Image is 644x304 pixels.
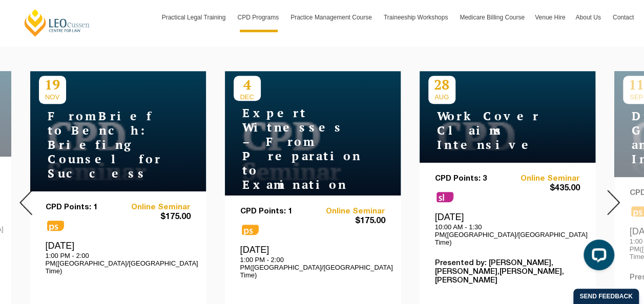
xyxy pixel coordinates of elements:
[570,3,607,32] a: About Us
[234,76,261,93] p: 4
[507,175,580,183] a: Online Seminar
[575,235,618,278] iframe: LiveChat chat widget
[39,76,66,93] p: 19
[608,3,639,32] a: Contact
[507,183,580,194] span: $435.00
[285,3,379,32] a: Practice Management Course
[234,106,362,192] h4: Expert Witnesses – From Preparation to Examination
[39,109,167,181] h4: From Brief to Bench: Briefing Counsel for Success
[240,244,385,279] div: [DATE]
[118,212,191,223] span: $175.00
[240,207,313,216] p: CPD Points: 1
[437,192,453,202] span: sl
[454,3,530,32] a: Medicare Billing Course
[19,190,32,215] img: Prev
[530,3,570,32] a: Venue Hire
[234,93,261,101] span: DEC
[47,221,64,231] span: ps
[242,225,259,235] span: ps
[46,203,118,212] p: CPD Points: 1
[428,76,455,93] p: 28
[435,211,580,246] div: [DATE]
[379,3,454,32] a: Traineeship Workshops
[428,109,556,152] h4: WorkCover Claims Intensive
[232,3,285,32] a: CPD Programs
[240,256,385,279] p: 1:00 PM - 2:00 PM([GEOGRAPHIC_DATA]/[GEOGRAPHIC_DATA] Time)
[118,203,191,212] a: Online Seminar
[313,216,385,227] span: $175.00
[157,3,233,32] a: Practical Legal Training
[428,93,455,101] span: AUG
[46,240,191,275] div: [DATE]
[435,175,508,183] p: CPD Points: 3
[39,93,66,101] span: NOV
[23,8,91,37] a: [PERSON_NAME] Centre for Law
[46,252,191,275] p: 1:00 PM - 2:00 PM([GEOGRAPHIC_DATA]/[GEOGRAPHIC_DATA] Time)
[435,259,580,285] p: Presented by: [PERSON_NAME],[PERSON_NAME],[PERSON_NAME],[PERSON_NAME]
[313,207,385,216] a: Online Seminar
[435,223,580,246] p: 10:00 AM - 1:30 PM([GEOGRAPHIC_DATA]/[GEOGRAPHIC_DATA] Time)
[607,190,620,215] img: Next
